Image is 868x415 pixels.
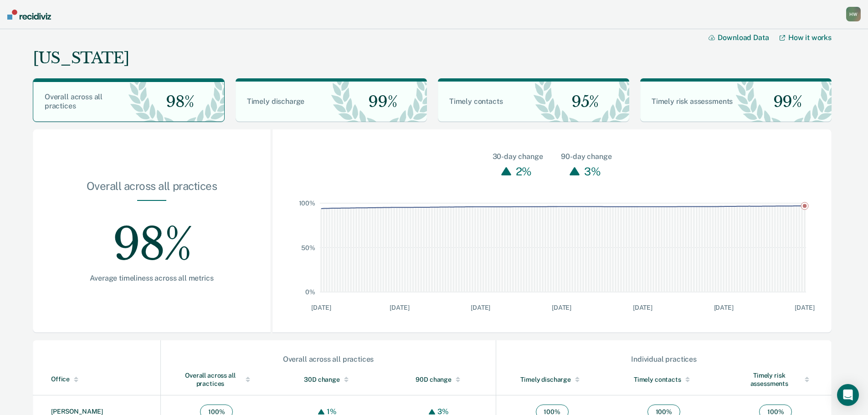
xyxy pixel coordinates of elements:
[738,371,814,388] div: Timely risk assessments
[62,201,241,274] div: 98%
[493,151,543,162] div: 30-day change
[33,364,160,395] th: Toggle SortBy
[608,364,719,395] th: Toggle SortBy
[496,364,608,395] th: Toggle SortBy
[709,33,780,42] button: Download Data
[51,375,157,383] div: Office
[449,97,503,106] span: Timely contacts
[561,151,611,162] div: 90-day change
[780,33,832,42] a: How it works
[626,375,701,384] div: Timely contacts
[402,375,478,384] div: 90D change
[62,179,241,200] div: Overall across all practices
[846,7,861,21] div: H W
[795,304,814,311] text: [DATE]
[45,92,103,110] span: Overall across all practices
[161,355,495,364] div: Overall across all practices
[291,375,366,384] div: 30D change
[159,92,194,111] span: 98%
[384,364,496,395] th: Toggle SortBy
[62,274,241,282] div: Average timeliness across all metrics
[582,162,603,180] div: 3%
[766,92,802,111] span: 99%
[311,304,331,311] text: [DATE]
[471,304,490,311] text: [DATE]
[361,92,397,111] span: 99%
[51,408,103,415] a: [PERSON_NAME]
[179,371,254,388] div: Overall across all practices
[633,304,652,311] text: [DATE]
[720,364,832,395] th: Toggle SortBy
[846,7,861,21] button: HW
[497,355,831,364] div: Individual practices
[514,162,534,180] div: 2%
[564,92,599,111] span: 95%
[552,304,571,311] text: [DATE]
[837,384,859,406] div: Open Intercom Messenger
[7,10,51,20] img: Recidiviz
[247,97,304,106] span: Timely discharge
[160,364,272,395] th: Toggle SortBy
[272,364,384,395] th: Toggle SortBy
[514,375,590,384] div: Timely discharge
[652,97,733,106] span: Timely risk assessments
[33,49,129,67] div: [US_STATE]
[714,304,734,311] text: [DATE]
[390,304,409,311] text: [DATE]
